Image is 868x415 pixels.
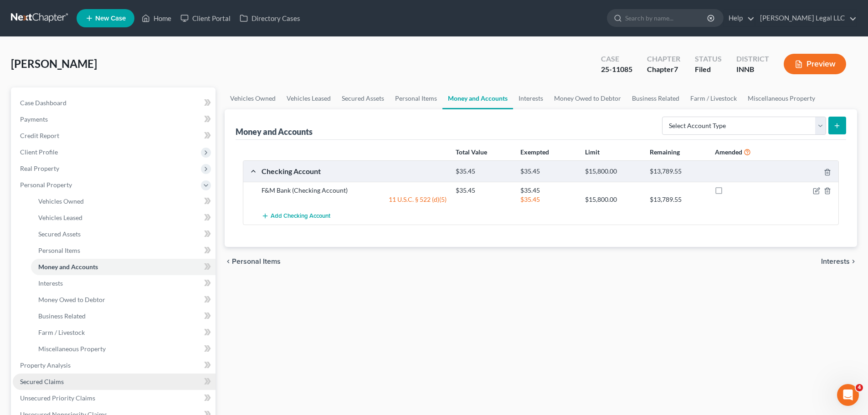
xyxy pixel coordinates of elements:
span: Real Property [20,164,59,172]
span: Interests [38,279,63,287]
span: Miscellaneous Property [38,345,106,353]
a: Home [137,10,176,26]
span: Case Dashboard [20,99,67,107]
span: Farm / Livestock [38,328,85,336]
div: $15,800.00 [580,167,645,176]
span: Personal Property [20,181,72,189]
a: Case Dashboard [13,95,216,111]
span: Credit Report [20,132,59,139]
div: Status [695,54,722,64]
a: Farm / Livestock [31,324,216,341]
a: Interests [31,275,216,292]
span: 4 [856,384,863,391]
span: 7 [674,65,678,73]
a: Farm / Livestock [685,87,742,109]
span: [PERSON_NAME] [11,57,97,70]
a: Vehicles Owned [31,193,216,210]
div: $35.45 [451,186,516,195]
div: F&M Bank (Checking Account) [257,186,451,195]
i: chevron_left [225,258,232,265]
span: Secured Claims [20,378,64,385]
button: Interests chevron_right [821,258,857,265]
span: Client Profile [20,148,58,156]
div: $35.45 [516,195,580,204]
div: INNB [736,64,769,75]
span: Money and Accounts [38,263,98,271]
strong: Remaining [650,148,680,156]
a: Payments [13,111,216,128]
div: Chapter [647,64,680,75]
div: $35.45 [516,186,580,195]
div: Case [601,54,632,64]
a: Miscellaneous Property [31,341,216,357]
button: chevron_left Personal Items [225,258,281,265]
input: Search by name... [625,10,709,26]
div: $35.45 [451,167,516,176]
a: [PERSON_NAME] Legal LLC [755,10,857,26]
span: Unsecured Priority Claims [20,394,95,402]
span: Add Checking Account [271,213,330,220]
a: Credit Report [13,128,216,144]
div: Filed [695,64,722,75]
a: Business Related [627,87,685,109]
span: Interests [821,258,850,265]
a: Vehicles Leased [281,87,336,109]
span: Vehicles Leased [38,214,82,221]
a: Vehicles Owned [225,87,281,109]
div: Checking Account [257,166,451,176]
a: Secured Assets [31,226,216,242]
div: $15,800.00 [580,195,645,204]
a: Secured Claims [13,374,216,390]
a: Money Owed to Debtor [31,292,216,308]
a: Business Related [31,308,216,324]
button: Add Checking Account [262,208,330,225]
strong: Amended [715,148,742,156]
span: Personal Items [38,246,80,254]
a: Money Owed to Debtor [549,87,627,109]
a: Secured Assets [336,87,390,109]
i: chevron_right [850,258,857,265]
a: Directory Cases [235,10,305,26]
span: New Case [95,15,126,22]
div: Chapter [647,54,680,64]
span: Personal Items [232,258,281,265]
div: $35.45 [516,167,580,176]
div: 11 U.S.C. § 522 (d)(5) [257,195,451,204]
span: Vehicles Owned [38,197,84,205]
button: Preview [784,54,846,74]
div: 25-11085 [601,64,632,75]
span: Business Related [38,312,86,320]
strong: Exempted [520,148,549,156]
strong: Total Value [456,148,487,156]
span: Property Analysis [20,361,71,369]
a: Client Portal [176,10,235,26]
span: Money Owed to Debtor [38,296,105,303]
div: $13,789.55 [645,167,710,176]
a: Unsecured Priority Claims [13,390,216,406]
a: Help [724,10,755,26]
strong: Limit [585,148,600,156]
a: Money and Accounts [31,259,216,275]
iframe: Intercom live chat [837,384,859,406]
div: Money and Accounts [236,126,313,137]
a: Money and Accounts [442,87,513,109]
a: Property Analysis [13,357,216,374]
a: Personal Items [31,242,216,259]
a: Interests [513,87,549,109]
a: Vehicles Leased [31,210,216,226]
div: District [736,54,769,64]
span: Secured Assets [38,230,81,238]
a: Miscellaneous Property [742,87,821,109]
a: Personal Items [390,87,442,109]
div: $13,789.55 [645,195,710,204]
span: Payments [20,115,48,123]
